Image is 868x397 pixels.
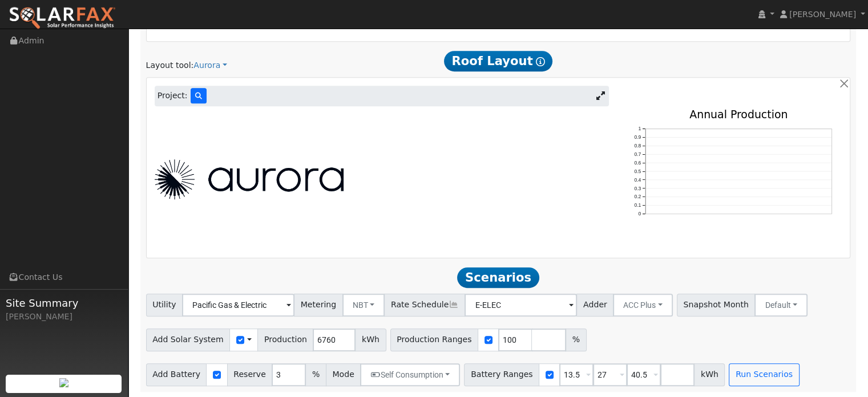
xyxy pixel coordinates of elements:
[754,294,808,316] button: Default
[638,211,641,216] text: 0
[227,363,273,386] span: Reserve
[464,363,539,386] span: Battery Ranges
[634,185,641,191] text: 0.3
[634,134,641,140] text: 0.9
[634,177,641,182] text: 0.4
[9,6,116,30] img: SolarFax
[360,363,460,386] button: Self Consumption
[390,328,478,351] span: Production Ranges
[155,159,344,199] img: Aurora Logo
[146,294,183,316] span: Utility
[326,363,361,386] span: Mode
[634,202,641,208] text: 0.1
[146,328,231,351] span: Add Solar System
[613,294,673,316] button: ACC Plus
[634,143,641,149] text: 0.8
[465,294,577,316] input: Select a Rate Schedule
[566,328,586,351] span: %
[576,294,613,316] span: Adder
[634,168,641,174] text: 0.5
[146,363,207,386] span: Add Battery
[146,61,194,70] span: Layout tool:
[305,363,326,386] span: %
[789,10,856,19] span: [PERSON_NAME]
[355,328,386,351] span: kWh
[634,194,641,199] text: 0.2
[689,107,788,120] text: Annual Production
[294,294,343,316] span: Metering
[677,294,756,316] span: Snapshot Month
[158,90,188,102] span: Project:
[384,294,465,316] span: Rate Schedule
[6,311,122,323] div: [PERSON_NAME]
[694,363,725,386] span: kWh
[638,126,641,131] text: 1
[457,267,539,288] span: Scenarios
[257,328,313,351] span: Production
[59,378,68,387] img: retrieve
[193,59,227,71] a: Aurora
[182,294,294,316] input: Select a Utility
[444,51,553,71] span: Roof Layout
[536,57,545,66] i: Show Help
[634,151,641,157] text: 0.7
[634,160,641,166] text: 0.6
[342,294,385,316] button: NBT
[592,87,609,105] a: Expand Aurora window
[729,363,799,386] button: Run Scenarios
[6,295,122,311] span: Site Summary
